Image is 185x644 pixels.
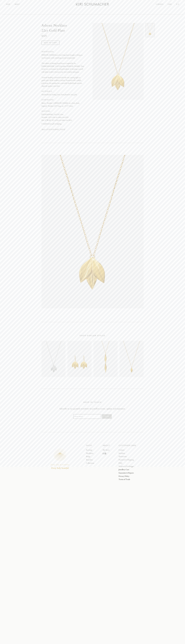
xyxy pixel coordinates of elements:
a: Cart [176,3,179,5]
img: undefined [93,23,144,100]
a: Facebook [103,452,104,456]
a: Athena Necklace - Sterling [42,341,66,377]
h4: SHIPPING [42,110,84,113]
a: Returns & Exchanges [119,465,136,468]
span: 0 [178,3,179,5]
a: My Story [103,448,110,452]
a: Earrings [86,448,94,452]
em: Made in [GEOGRAPHIC_DATA]. [42,128,65,131]
h4: INSPIRATION [42,50,84,53]
a: Karohirohi Necklace - 22ct Gold Plate [93,341,118,377]
div: Every day in reverence. Every body beautiful. [42,463,79,470]
p: Metric : Pendant 2.3[PERSON_NAME], on a 45cm chain. Imperial : Pendant 0.90" long, on a 17.71" ch... [42,102,84,107]
img: undefined [145,23,155,37]
a: SHOP [6,3,10,5]
button: JOIN [102,414,112,419]
p: Handcrafted in sterling silver, then plated in 22ct gold. [42,93,84,96]
a: Necklaces [86,452,94,455]
span: SEARCH [157,3,163,5]
a: Instagram [104,452,106,456]
a: FAQ [119,462,136,465]
h4: MATERIALS [42,90,84,93]
a: Kiri Schumacher Home [74,1,111,8]
h3: KEEP IN TOUCH [44,401,141,404]
span: [GEOGRAPHIC_DATA] : Free Australia : $22 or free on orders over $250 Rest of World : $32 or free ... [42,113,72,121]
a: ABOUT [15,3,20,5]
a: Rings [86,455,94,458]
a: CUSTOMER CARE [119,444,136,447]
a: Contact [119,448,136,452]
a: Payment & Shipping [119,458,136,462]
a: Jewellery Care [119,468,136,471]
a: Collections [86,462,94,465]
a: Guarantee & Repairs [119,471,136,475]
span: for jewellery stories, updates and inspiration. [90,407,125,410]
a: Search [156,3,163,5]
a: Stockists [119,452,136,455]
a: Bracelets [86,458,94,462]
h3: SHOP SIMILAR STYLES [42,334,144,337]
h1: Athena Necklace 22ct Gold Plate [42,23,84,33]
p: This trifecta of shining laurel leaves is inspired by the [DEMOGRAPHIC_DATA] goddess [PERSON_NAME... [42,62,84,73]
span: Complimentary gift wrapping. [42,122,84,125]
a: Athena Earrings - 22ct Gold Plate [67,341,92,377]
p: [PERSON_NAME] leaves have long been thought to bring us into harmony with something eternal and p... [42,54,84,59]
a: Terms of Trade [119,478,136,481]
h3: $325 [42,35,84,38]
a: SHOP [86,444,94,447]
a: Leaf Necklace - 22ct Gold Plate [120,341,144,377]
p: Textural detailing is hand carved with care, causing light to gently play off the necklace’s surf... [42,76,84,88]
img: undefined [42,155,144,308]
a: Privacy Policy [119,475,136,478]
a: ABOUT [103,444,110,447]
a: Showroom [119,455,136,458]
span: Subscribe to my quarterly newsletter [60,407,89,410]
h4: DIMENSIONS [42,98,84,101]
a: CARE [168,3,172,5]
button: Add to cart [42,41,60,45]
input: Your email [73,414,101,419]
